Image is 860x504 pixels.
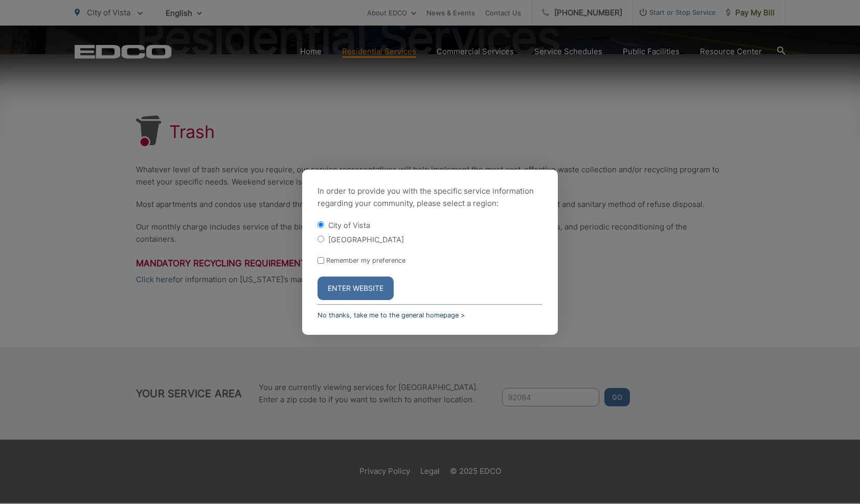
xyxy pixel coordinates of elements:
[318,311,465,319] a: No thanks, take me to the general homepage >
[328,221,370,230] label: City of Vista
[326,257,405,264] label: Remember my preference
[318,277,394,300] button: Enter Website
[328,235,404,244] label: [GEOGRAPHIC_DATA]
[318,185,542,210] p: In order to provide you with the specific service information regarding your community, please se...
